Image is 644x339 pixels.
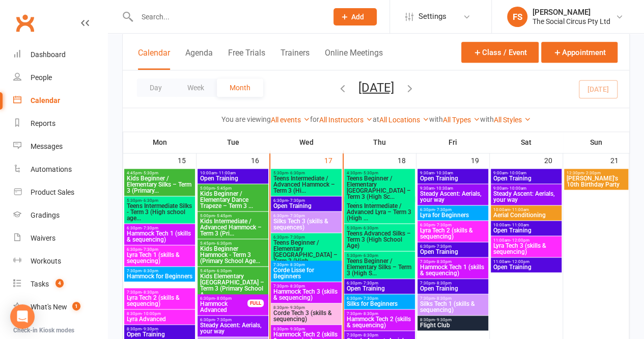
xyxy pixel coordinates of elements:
[273,218,340,230] span: Silks Tech 3 (skills & sequences)
[138,48,170,70] button: Calendar
[584,171,601,175] span: - 2:30pm
[221,115,271,123] strong: You are viewing
[346,311,413,316] span: 7:30pm
[215,296,232,301] span: - 8:00pm
[419,281,486,285] span: 7:30pm
[126,295,193,307] span: Lyra Tech 2 (skills & sequencing)
[346,296,413,301] span: 6:30pm
[142,327,158,331] span: - 9:30pm
[419,223,486,227] span: 6:30pm
[273,284,340,289] span: 7:30pm
[471,151,489,168] div: 19
[346,285,413,292] span: Open Training
[508,186,526,191] span: - 10:00am
[358,80,394,94] button: [DATE]
[429,115,443,123] strong: with
[13,227,107,250] a: Waivers
[288,305,305,310] span: - 9:30pm
[200,186,266,191] span: 5:00pm
[494,116,531,124] a: All Styles
[419,259,486,264] span: 7:30pm
[361,333,378,337] span: - 8:30pm
[493,264,559,270] span: Open Training
[273,263,340,267] span: 7:30pm
[361,296,378,301] span: - 7:30pm
[288,198,305,203] span: - 7:30pm
[126,198,193,203] span: 5:30pm
[346,230,413,249] span: Teens Advanced Silks – Term 3 (High School Age)
[142,269,158,273] span: - 8:30pm
[273,305,340,310] span: 8:30pm
[251,151,269,168] div: 16
[398,151,416,168] div: 18
[200,171,266,175] span: 10:00am
[215,241,232,246] span: - 6:30pm
[541,42,618,63] button: Appointment
[270,132,343,153] th: Wed
[142,290,158,295] span: - 8:30pm
[510,207,529,212] span: - 11:00am
[493,227,559,233] span: Open Training
[490,132,563,153] th: Sat
[142,226,158,230] span: - 7:30pm
[31,188,74,196] div: Product Sales
[346,281,413,285] span: 6:30pm
[13,273,107,296] a: Tasks 4
[126,247,193,252] span: 6:30pm
[435,259,452,264] span: - 8:30pm
[31,96,60,105] div: Calendar
[273,214,340,218] span: 6:30pm
[13,204,107,227] a: Gradings
[126,175,193,194] span: Kids Beginner / Elementary Silks – Term 3 (Primary...
[533,8,610,17] div: [PERSON_NAME]
[273,327,340,331] span: 8:30pm
[493,243,559,255] span: Lyra Tech 3 (skills & sequencing)
[288,171,305,175] span: - 6:30pm
[435,281,452,285] span: - 8:30pm
[55,279,64,288] span: 4
[419,244,486,249] span: 6:30pm
[13,112,107,135] a: Reports
[379,116,429,124] a: All Locations
[434,186,453,191] span: - 10:30am
[493,223,559,227] span: 10:00am
[200,318,266,322] span: 6:30pm
[346,258,413,276] span: Teens Beginner / Elementary Silks – Term 3 (High S...
[324,151,343,168] div: 17
[419,191,486,203] span: Steady Ascent: Aerials, your way
[185,48,213,70] button: Agenda
[31,234,55,242] div: Waivers
[13,296,107,319] a: What's New1
[419,301,486,313] span: Silks Tech 1 (skills & sequencing)
[126,327,193,331] span: 8:30pm
[346,333,413,337] span: 7:30pm
[13,181,107,204] a: Product Sales
[346,301,413,307] span: Silks for Beginners
[126,316,193,322] span: Lyra Advanced
[533,17,610,26] div: The Social Circus Pty Ltd
[435,318,452,322] span: - 9:30pm
[419,227,486,240] span: Lyra Tech 2 (skills & sequencing)
[346,171,413,175] span: 4:30pm
[31,119,55,127] div: Reports
[419,296,486,301] span: 7:30pm
[310,115,319,123] strong: for
[419,207,486,212] span: 6:30pm
[178,151,196,168] div: 15
[126,273,193,279] span: Hammock for Beginners
[493,259,559,264] span: 11:00am
[461,42,539,63] button: Class / Event
[346,226,413,230] span: 5:30pm
[273,198,340,203] span: 6:30pm
[361,311,378,316] span: - 8:30pm
[493,186,559,191] span: 9:00am
[273,267,340,279] span: Corde Lisse for Beginners
[281,48,310,70] button: Trainers
[566,171,626,175] span: 12:30pm
[510,223,529,227] span: - 11:00am
[361,171,378,175] span: - 5:30pm
[142,171,158,175] span: - 5:30pm
[563,132,629,153] th: Sun
[126,203,193,221] span: Teens Intermediate Silks - Term 3 (High school age...
[419,322,486,328] span: Flight Club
